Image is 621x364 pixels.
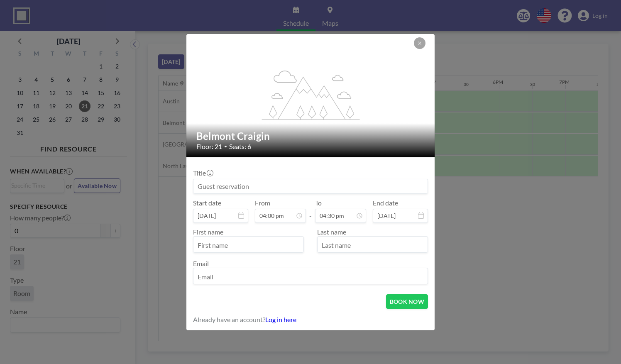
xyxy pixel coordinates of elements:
[224,143,227,149] span: •
[315,199,322,207] label: To
[386,294,428,309] button: BOOK NOW
[193,238,303,252] input: First name
[309,202,312,220] span: -
[373,199,398,207] label: End date
[196,130,425,142] h2: Belmont Craigin
[193,315,265,324] span: Already have an account?
[255,199,270,207] label: From
[262,70,360,120] g: flex-grow: 1.2;
[193,270,428,284] input: Email
[229,142,251,151] span: Seats: 6
[193,199,221,207] label: Start date
[265,315,296,323] a: Log in here
[193,228,223,236] label: First name
[193,169,213,177] label: Title
[193,259,209,267] label: Email
[196,142,222,151] span: Floor: 21
[317,228,346,236] label: Last name
[193,179,428,193] input: Guest reservation
[318,238,428,252] input: Last name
